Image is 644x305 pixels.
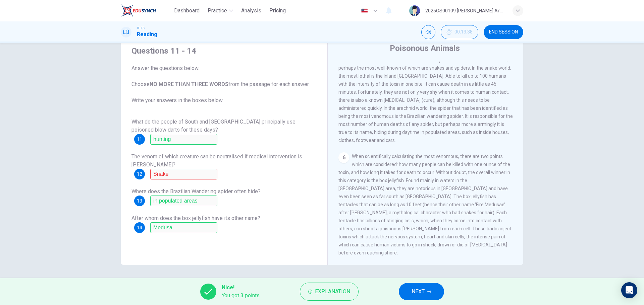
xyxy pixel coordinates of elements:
[131,188,261,195] span: Where does the Brazilian Wandering spider often hide?
[238,5,264,17] button: Analysis
[131,64,317,104] span: Answer the questions below. Choose from the passage for each answer. Write your answers in the bo...
[205,5,236,17] button: Practice
[222,292,260,300] span: You got 3 points
[267,5,288,17] button: Pricing
[621,282,637,298] div: Open Intercom Messenger
[131,46,317,56] h4: Questions 11 - 14
[338,154,511,255] span: When scientifically calculating the most venomous, there are two points which are considered: how...
[137,30,157,39] h1: Reading
[121,4,171,17] a: EduSynch logo
[137,199,142,203] span: 13
[131,153,302,168] span: The venom of which creature can be neutralised if medical intervention is [PERSON_NAME]?
[421,25,435,39] div: Mute
[360,8,369,13] img: en
[150,222,217,233] input: Medusa
[131,119,296,133] span: What do the people of South and [GEOGRAPHIC_DATA] principally use poisoned blow darts for these d...
[137,172,142,176] span: 12
[150,196,217,206] input: Populated areas; in populated areas
[174,7,200,15] span: Dashboard
[222,284,260,292] span: Nice!
[425,7,504,15] div: 2025OS00109 [PERSON_NAME] A/P SWATHESAM
[150,134,217,145] input: hunting
[338,152,349,163] div: 6
[269,7,286,15] span: Pricing
[390,43,460,54] h4: Poisonous Animals
[441,25,478,39] button: 00:13:38
[121,4,156,17] img: EduSynch logo
[137,225,142,230] span: 14
[454,29,473,35] span: 00:13:38
[171,5,202,17] button: Dashboard
[412,287,425,296] span: NEXT
[409,5,420,16] img: Profile picture
[399,283,444,300] button: NEXT
[150,169,217,179] input: Inland Taipan
[315,287,350,296] span: Explanation
[484,25,523,39] button: END SESSION
[489,29,518,35] span: END SESSION
[208,7,227,15] span: Practice
[441,25,478,39] div: Hide
[131,215,260,221] span: After whom does the box jellyfish have its other name?
[150,81,228,87] b: NO MORE THAN THREE WORDS
[300,283,359,301] button: Explanation
[137,26,145,30] span: IELTS
[137,137,142,142] span: 11
[241,7,261,15] span: Analysis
